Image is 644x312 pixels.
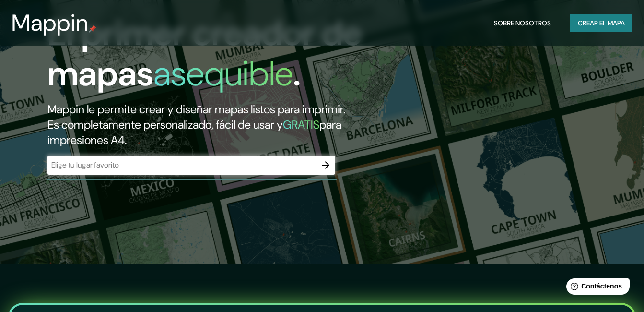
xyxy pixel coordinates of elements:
h1: El primer creador de mapas . [47,13,370,102]
img: mappin-pin [89,25,96,33]
h3: Mappin [12,10,89,36]
iframe: Help widget launcher [559,275,633,301]
font: Sobre nosotros [494,17,551,29]
font: Crear el mapa [578,17,625,29]
button: Sobre nosotros [490,14,555,32]
h5: GRATIS [283,117,319,132]
h1: asequible [153,51,293,96]
input: Elige tu lugar favorito [47,159,316,170]
h2: Mappin le permite crear y diseñar mapas listos para imprimir. Es completamente personalizado, fác... [47,102,370,148]
button: Crear el mapa [570,14,632,32]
